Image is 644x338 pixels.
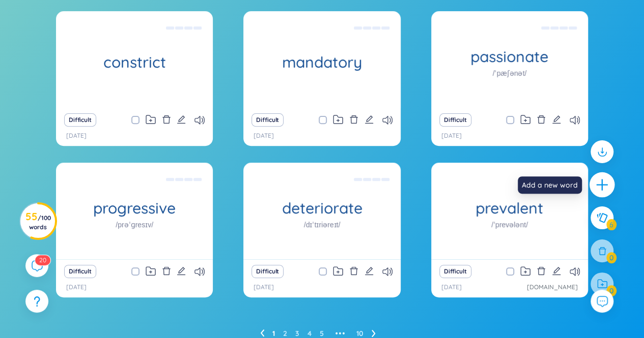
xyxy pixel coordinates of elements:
button: edit [365,113,374,127]
h1: constrict [56,53,213,71]
button: Difficult [251,265,284,278]
h1: /prəˈɡresɪv/ [116,219,153,230]
a: [DOMAIN_NAME] [527,283,578,292]
span: edit [552,266,561,275]
sup: 20 [35,255,50,265]
button: Difficult [64,265,96,278]
button: delete [537,264,546,279]
span: 2 [39,256,43,264]
button: delete [162,113,171,127]
button: delete [162,264,171,279]
h1: prevalent [431,199,588,217]
span: plus [595,178,609,192]
p: [DATE] [441,283,462,292]
span: edit [365,266,374,275]
button: delete [349,264,358,279]
p: [DATE] [254,131,274,141]
button: edit [365,264,374,279]
h1: deteriorate [243,199,400,217]
h1: mandatory [243,53,400,71]
span: edit [552,115,561,124]
span: delete [162,266,171,275]
span: / 100 words [29,214,51,231]
button: Difficult [439,265,471,278]
div: Add a new word [518,176,582,194]
button: Difficult [251,113,284,127]
span: 0 [43,256,46,264]
h1: passionate [431,48,588,66]
button: edit [177,113,186,127]
span: delete [349,266,358,275]
span: edit [177,115,186,124]
button: edit [177,264,186,279]
p: [DATE] [66,131,87,141]
p: [DATE] [441,131,462,141]
h1: progressive [56,199,213,217]
h1: /ˈpæʃənət/ [492,68,526,79]
button: Difficult [64,113,96,127]
button: Difficult [439,113,471,127]
h1: /ˈprevələnt/ [491,219,528,230]
button: edit [552,113,561,127]
span: delete [162,115,171,124]
span: delete [537,115,546,124]
span: delete [537,266,546,275]
p: [DATE] [66,283,87,292]
span: edit [177,266,186,275]
button: delete [537,113,546,127]
p: [DATE] [254,283,274,292]
h3: 55 [25,212,51,231]
span: edit [365,115,374,124]
button: edit [552,264,561,279]
h1: /dɪˈtɪriəreɪt/ [304,219,341,230]
span: delete [349,115,358,124]
button: delete [349,113,358,127]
